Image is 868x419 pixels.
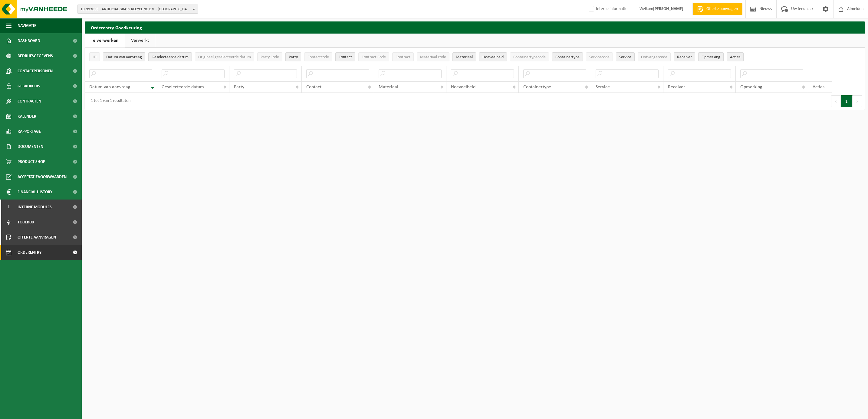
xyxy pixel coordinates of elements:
span: Kalender [18,109,36,124]
span: Geselecteerde datum [162,85,204,89]
span: Contactpersonen [18,63,53,79]
span: ID [93,55,97,60]
button: IDID: Activate to sort [89,52,100,61]
button: PartyParty: Activate to sort [285,52,301,61]
span: Contract [396,55,410,60]
span: Acties [813,85,824,89]
span: Geselecteerde datum [152,55,189,60]
span: I [6,200,12,215]
span: Datum van aanvraag [106,55,142,60]
span: Party Code [261,55,279,60]
span: Contracten [18,94,41,109]
button: Party CodeParty Code: Activate to sort [257,52,282,61]
span: Hoeveelheid [451,85,475,89]
a: Te verwerken [85,34,125,47]
strong: [PERSON_NAME] [653,7,683,11]
span: Origineel geselecteerde datum [198,55,251,60]
span: Service [596,85,610,89]
button: ServiceService: Activate to sort [616,52,635,61]
span: Hoeveelheid [482,55,504,60]
span: 10-993035 - ARTIFICIAL GRASS RECYCLING B.V. - [GEOGRAPHIC_DATA] [81,5,190,14]
label: Interne informatie [587,5,627,14]
span: Contract Code [362,55,386,60]
span: Materiaal [379,85,398,89]
span: Financial History [18,184,52,200]
span: Contact [306,85,321,89]
span: Party [289,55,298,60]
button: Next [853,95,862,107]
span: Materiaal [456,55,473,60]
span: Product Shop [18,154,45,169]
button: OntvangercodeOntvangercode: Activate to sort [638,52,671,61]
button: OpmerkingOpmerking: Activate to sort [698,52,724,61]
button: 1 [841,95,853,107]
span: Party [234,85,244,89]
span: Documenten [18,139,43,154]
span: Containertypecode [513,55,546,60]
span: Orderentry Goedkeuring [18,245,68,260]
span: Navigatie [18,18,36,33]
span: Opmerking [740,85,762,89]
span: Opmerking [702,55,720,60]
button: ContainertypecodeContainertypecode: Activate to sort [510,52,549,61]
button: Datum van aanvraagDatum van aanvraag: Activate to remove sorting [103,52,145,61]
button: Origineel geselecteerde datumOrigineel geselecteerde datum: Activate to sort [195,52,254,61]
button: Materiaal codeMateriaal code: Activate to sort [417,52,449,61]
span: Toolbox [18,215,35,230]
button: ContactContact: Activate to sort [335,52,355,61]
span: Contactcode [307,55,329,60]
span: Offerte aanvragen [705,6,739,12]
button: HoeveelheidHoeveelheid: Activate to sort [479,52,507,61]
a: Offerte aanvragen [692,3,742,15]
span: Acties [730,55,740,60]
span: Acceptatievoorwaarden [18,169,67,184]
button: ReceiverReceiver: Activate to sort [674,52,695,61]
span: Contact [339,55,352,60]
span: Containertype [555,55,580,60]
button: Acties [727,52,744,61]
button: MateriaalMateriaal: Activate to sort [452,52,476,61]
span: Offerte aanvragen [18,230,56,245]
div: 1 tot 1 van 1 resultaten [88,96,130,107]
span: Gebruikers [18,79,40,94]
span: Interne modules [18,200,52,215]
span: Service [619,55,631,60]
span: Receiver [668,85,685,89]
button: Contract CodeContract Code: Activate to sort [358,52,389,61]
span: Datum van aanvraag [89,85,130,89]
span: Materiaal code [420,55,446,60]
span: Bedrijfsgegevens [18,48,53,63]
span: Containertype [523,85,551,89]
span: Receiver [677,55,692,60]
button: Geselecteerde datumGeselecteerde datum: Activate to sort [148,52,192,61]
h2: Orderentry Goedkeuring [85,21,865,33]
button: ContainertypeContainertype: Activate to sort [552,52,583,61]
span: Dashboard [18,33,40,48]
button: ServicecodeServicecode: Activate to sort [586,52,613,61]
button: ContactcodeContactcode: Activate to sort [304,52,332,61]
button: ContractContract: Activate to sort [392,52,414,61]
button: Previous [831,95,841,107]
span: Servicecode [589,55,610,60]
span: Rapportage [18,124,41,139]
a: Verwerkt [125,34,155,47]
button: 10-993035 - ARTIFICIAL GRASS RECYCLING B.V. - [GEOGRAPHIC_DATA] [77,5,198,14]
span: Ontvangercode [641,55,667,60]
